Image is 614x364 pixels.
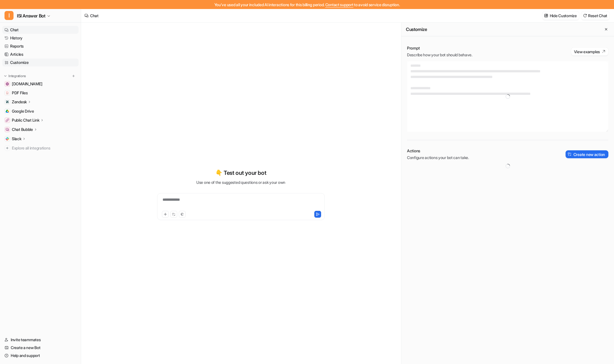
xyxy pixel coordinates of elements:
a: Reports [2,42,79,50]
a: Google DriveGoogle Drive [2,107,79,115]
p: Slack [12,136,21,142]
h2: Customize [406,26,427,32]
a: Create a new Bot [2,344,79,352]
img: Chat Bubble [6,128,9,131]
a: PDF FilesPDF Files [2,89,79,97]
button: Reset Chat [581,12,609,20]
img: create-action-icon.svg [568,152,572,156]
img: Google Drive [6,110,9,113]
button: Close flyout [603,26,609,33]
span: I [5,11,14,20]
span: PDF Files [12,90,28,96]
img: expand menu [3,74,7,78]
span: Explore all integrations [12,144,76,153]
a: Articles [2,50,79,58]
p: Describe how your bot should behave. [407,52,472,58]
p: Actions [407,148,469,154]
img: PDF Files [6,91,9,95]
img: Zendesk [6,100,9,104]
span: ISI Answer Bot [17,12,45,20]
p: Hide Customize [550,13,577,19]
p: Prompt [407,45,472,51]
button: View examples [571,48,608,55]
img: customize [544,14,548,18]
button: Hide Customize [542,12,579,20]
p: Use one of the suggested questions or ask your own [196,179,285,185]
img: explore all integrations [5,145,10,151]
span: [DOMAIN_NAME] [12,81,42,87]
a: Customize [2,59,79,66]
span: Contact support [325,2,353,7]
a: History [2,34,79,42]
a: Help and support [2,352,79,359]
img: Slack [6,137,9,140]
p: Chat Bubble [12,127,33,132]
button: Create new action [566,150,608,158]
img: www.internationalstudentinsurance.com [6,82,9,86]
a: Chat [2,26,79,34]
span: Google Drive [12,108,34,114]
a: Explore all integrations [2,144,79,152]
button: Integrations [2,73,28,79]
img: Public Chat Link [6,119,9,122]
p: Configure actions your bot can take. [407,155,469,160]
a: www.internationalstudentinsurance.com[DOMAIN_NAME] [2,80,79,88]
p: Zendesk [12,99,27,105]
img: menu_add.svg [72,74,75,78]
a: Invite teammates [2,336,79,344]
img: reset [583,14,587,18]
p: Integrations [8,74,26,78]
p: 👇 Test out your bot [215,169,266,177]
div: Chat [90,13,99,19]
p: Public Chat Link [12,117,39,123]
